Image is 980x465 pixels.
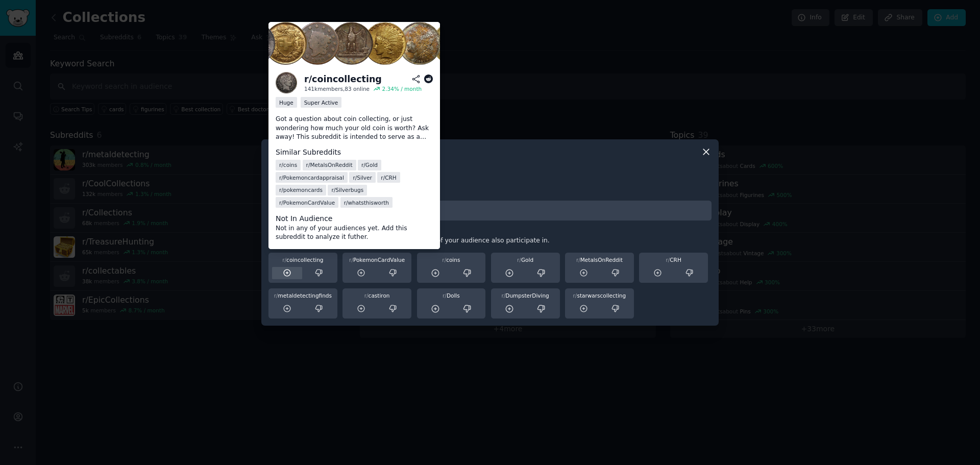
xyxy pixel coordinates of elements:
[276,147,433,158] dt: Similar Subreddits
[304,73,382,86] div: r/ coincollecting
[268,236,712,246] div: Recommended based on communities that members of your audience also participate in.
[276,224,433,242] dd: Not in any of your audiences yet. Add this subreddit to analyze it futher.
[276,97,297,108] div: Huge
[442,257,446,263] span: r/
[268,192,712,199] h3: Add subreddit by name
[276,115,433,142] p: Got a question about coin collecting, or just wondering how much your old coin is worth? Ask away...
[421,256,482,263] div: coins
[495,292,556,299] div: DumpsterDiving
[276,72,297,93] img: coincollecting
[495,256,556,263] div: Gold
[274,292,278,299] span: r/
[381,174,396,181] span: r/ CRH
[279,161,297,168] span: r/ coins
[361,161,378,168] span: r/ Gold
[569,292,630,299] div: starwarscollecting
[272,292,334,299] div: metaldetectingfinds
[268,201,712,221] input: Enter subreddit name and press enter
[301,97,342,108] div: Super Active
[306,161,353,168] span: r/ MetalsOnReddit
[643,256,704,263] div: CRH
[276,213,433,224] dt: Not In Audience
[517,257,521,263] span: r/
[349,257,353,263] span: r/
[501,292,505,299] span: r/
[268,228,712,235] h3: Similar Communities
[443,292,447,299] span: r/
[666,257,670,263] span: r/
[346,292,408,299] div: castiron
[279,186,323,193] span: r/ pokemoncards
[353,174,372,181] span: r/ Silver
[272,256,334,263] div: coincollecting
[421,292,482,299] div: Dolls
[364,292,369,299] span: r/
[346,256,408,263] div: PokemonCardValue
[304,85,370,92] div: 141k members, 83 online
[569,256,630,263] div: MetalsOnReddit
[279,174,344,181] span: r/ Pokemoncardappraisal
[268,22,440,65] img: Coin Collecting
[382,85,422,92] div: 2.34 % / month
[573,292,577,299] span: r/
[576,257,580,263] span: r/
[279,199,335,206] span: r/ PokemonCardValue
[331,186,363,193] span: r/ Silverbugs
[344,199,389,206] span: r/ whatsthisworth
[282,257,286,263] span: r/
